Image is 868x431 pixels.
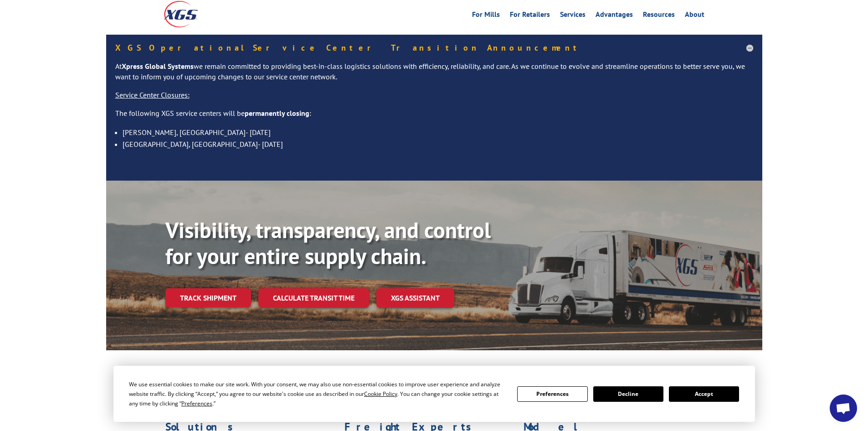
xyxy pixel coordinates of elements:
button: Decline [593,386,663,402]
b: Visibility, transparency, and control for your entire supply chain. [165,216,491,270]
a: For Mills [472,11,500,21]
a: Services [560,11,586,21]
u: Service Center Closures: [115,90,190,99]
a: Calculate transit time [258,288,369,308]
span: Preferences [181,400,212,407]
a: About [685,11,704,21]
div: We use essential cookies to make our site work. With your consent, we may also use non-essential ... [129,379,506,408]
li: [GEOGRAPHIC_DATA], [GEOGRAPHIC_DATA]- [DATE] [123,138,753,150]
button: Preferences [517,386,587,402]
strong: Xpress Global Systems [122,62,194,71]
a: Resources [643,11,675,21]
a: For Retailers [510,11,550,21]
p: At we remain committed to providing best-in-class logistics solutions with efficiency, reliabilit... [115,61,753,90]
a: Track shipment [165,288,251,307]
a: Advantages [596,11,633,21]
h5: XGS Operational Service Center Transition Announcement [115,44,753,52]
div: Cookie Consent Prompt [113,366,755,422]
li: [PERSON_NAME], [GEOGRAPHIC_DATA]- [DATE] [123,126,753,138]
button: Accept [669,386,739,402]
a: Open chat [830,395,857,422]
strong: permanently closing [245,109,309,118]
a: XGS ASSISTANT [376,288,454,308]
p: The following XGS service centers will be : [115,108,753,126]
span: Cookie Policy [364,390,397,398]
